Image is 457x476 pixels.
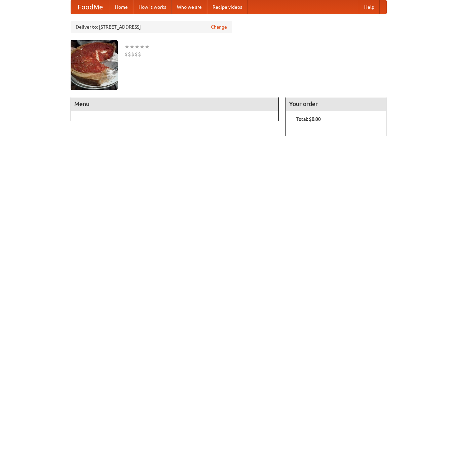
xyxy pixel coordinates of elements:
a: How it works [133,0,172,14]
li: $ [124,50,128,58]
li: $ [131,50,135,58]
li: $ [135,50,138,58]
li: $ [138,50,141,58]
li: ★ [135,43,140,50]
li: $ [128,50,131,58]
li: ★ [124,43,129,50]
a: Recipe videos [207,0,247,14]
b: Total: $0.00 [296,116,321,122]
li: ★ [145,43,150,50]
a: Change [211,24,227,30]
a: Who we are [172,0,207,14]
h4: Your order [286,97,386,111]
div: Deliver to: [STREET_ADDRESS] [71,21,232,33]
a: FoodMe [71,0,110,14]
a: Home [110,0,133,14]
li: ★ [140,43,145,50]
img: angular.jpg [71,40,118,90]
li: ★ [129,43,135,50]
a: Help [359,0,380,14]
h4: Menu [71,97,279,111]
